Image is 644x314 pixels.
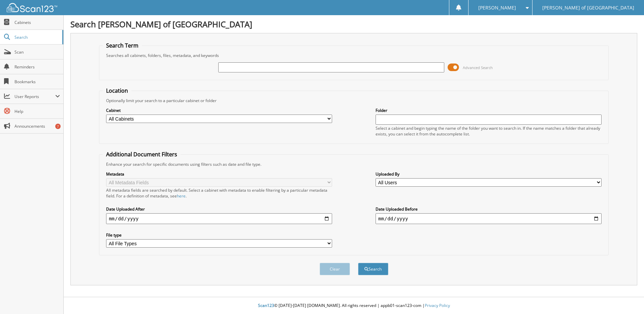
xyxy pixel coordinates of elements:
span: Cabinets [14,20,60,25]
span: [PERSON_NAME] of [GEOGRAPHIC_DATA] [542,6,634,10]
span: [PERSON_NAME] [478,6,516,10]
div: © [DATE]-[DATE] [DOMAIN_NAME]. All rights reserved | appb01-scan123-com | [64,297,644,314]
label: Date Uploaded After [106,206,332,212]
div: All metadata fields are searched by default. Select a cabinet with metadata to enable filtering b... [106,187,332,199]
span: Announcements [14,123,60,129]
div: Optionally limit your search to a particular cabinet or folder [103,98,605,103]
a: Privacy Policy [425,303,450,308]
div: 7 [55,124,61,129]
span: User Reports [14,94,55,99]
span: Reminders [14,64,60,70]
span: Search [14,34,59,40]
label: Uploaded By [376,171,602,177]
h1: Search [PERSON_NAME] of [GEOGRAPHIC_DATA] [70,19,637,30]
label: Date Uploaded Before [376,206,602,212]
label: Metadata [106,171,332,177]
span: Scan [14,49,60,55]
span: Bookmarks [14,79,60,85]
button: Clear [320,263,350,275]
a: here [177,193,186,199]
legend: Search Term [103,42,142,49]
label: Cabinet [106,107,332,113]
button: Search [358,263,388,275]
label: File type [106,232,332,238]
div: Searches all cabinets, folders, files, metadata, and keywords [103,53,605,58]
input: end [376,213,602,224]
span: Advanced Search [463,65,493,70]
input: start [106,213,332,224]
legend: Additional Document Filters [103,151,181,158]
img: scan123-logo-white.svg [7,3,57,12]
span: Scan123 [258,303,274,308]
legend: Location [103,87,131,94]
div: Enhance your search for specific documents using filters such as date and file type. [103,161,605,167]
span: Help [14,108,60,114]
label: Folder [376,107,602,113]
div: Select a cabinet and begin typing the name of the folder you want to search in. If the name match... [376,125,602,137]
